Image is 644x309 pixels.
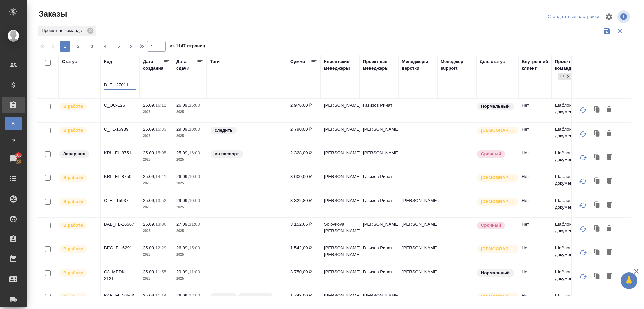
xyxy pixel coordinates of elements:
p: 13:52 [155,198,166,203]
p: В работе [63,269,83,276]
button: Обновить [575,173,591,189]
p: BAB_FL-16567 [104,221,136,228]
span: из 1147 страниц [170,42,205,52]
p: В работе [63,127,83,134]
p: 25.09, [143,222,155,227]
p: 27.09, [176,222,189,227]
p: Нет [522,126,548,133]
div: Менеджеры верстки [402,58,434,72]
p: 26.09, [176,245,189,250]
p: 13:06 [155,222,166,227]
span: 3 [87,43,97,50]
td: Шаблонные документы [552,194,591,217]
button: Обновить [575,268,591,285]
td: 3 600,00 ₽ [287,170,321,194]
p: 25.09, [176,150,189,155]
td: [PERSON_NAME] [321,146,360,170]
button: Удалить [604,223,615,235]
td: [PERSON_NAME] [360,123,398,146]
td: Газизов Ринат [360,99,398,122]
p: 16:11 [155,103,166,108]
p: [PERSON_NAME] [402,221,434,228]
p: 2025 [143,275,170,282]
p: BEG_FL-6291 [104,245,136,251]
button: Обновить [575,197,591,213]
div: Выставляется автоматически для первых 3 заказов нового контактного лица. Особое внимание [476,126,515,135]
div: Выставляется автоматически для первых 3 заказов нового контактного лица. Особое внимание [476,173,515,182]
p: 11:00 [189,222,200,227]
button: Удалить [604,104,615,117]
td: [PERSON_NAME], [PERSON_NAME] [321,241,360,265]
div: Тэги [210,58,220,65]
p: [DEMOGRAPHIC_DATA] [481,293,515,300]
td: Газизов Ринат [360,194,398,217]
p: 2025 [176,251,203,258]
button: Клонировать [591,175,604,188]
p: 12:29 [155,245,166,250]
div: Выставляется автоматически для первых 3 заказов нового контактного лица. Особое внимание [476,197,515,206]
button: Удалить [604,128,615,140]
p: 26.09, [176,174,189,179]
p: Нет [522,197,548,204]
p: 2025 [143,228,170,234]
button: Клонировать [591,128,604,140]
button: Сбросить фильтры [613,25,626,37]
p: 25.09, [143,174,155,179]
p: [DEMOGRAPHIC_DATA] [481,174,515,181]
p: 2025 [143,156,170,163]
td: 2 976,00 ₽ [287,99,321,122]
span: Заказы [37,9,67,19]
div: Код [104,58,112,65]
div: Выставляется автоматически, если на указанный объем услуг необходимо больше времени в стандартном... [476,221,515,230]
p: В работе [63,174,83,181]
div: Статус [62,58,77,65]
p: 15:05 [155,150,166,155]
span: 5 [113,43,124,50]
a: 100 [2,150,25,167]
p: В работе [63,222,83,229]
button: Удалить [604,294,615,307]
span: 2 [73,43,84,50]
div: Выставляет ПМ после принятия заказа от КМа [59,126,97,135]
td: [PERSON_NAME] [360,146,398,170]
p: 2025 [176,156,203,163]
a: Ф [5,134,22,147]
div: Выставляет КМ при направлении счета или после выполнения всех работ/сдачи заказа клиенту. Окончат... [59,150,97,159]
button: Обновить [575,221,591,237]
p: C_OC-126 [104,102,136,109]
p: следить [215,293,233,300]
p: C_FL-15937 [104,197,136,204]
p: Нет [522,268,548,275]
p: Нет [522,292,548,299]
p: 2025 [143,204,170,211]
p: 2025 [176,204,203,211]
p: 15:00 [189,103,200,108]
button: Удалить [604,270,615,283]
p: 25.09, [143,245,155,250]
button: Обновить [575,292,591,308]
p: 2025 [176,109,203,115]
p: [PERSON_NAME] [402,268,434,275]
p: 2025 [176,180,203,187]
div: Сумма [290,58,305,65]
p: 2025 [176,133,203,139]
div: Выставляется автоматически для первых 3 заказов нового контактного лица. Особое внимание [476,245,515,254]
td: 3 750,00 ₽ [287,265,321,289]
div: split button [546,12,601,22]
button: Клонировать [591,199,604,212]
button: Удалить [604,175,615,188]
button: Сохранить фильтры [600,25,613,37]
td: Шаблонные документы [552,218,591,241]
div: Шаблонные документы [558,72,573,81]
button: 5 [113,41,124,52]
div: Дата создания [143,58,163,72]
div: ин.паспорт [210,150,284,159]
div: Выставляет ПМ после принятия заказа от КМа [59,245,97,254]
p: В работе [63,246,83,252]
span: Посмотреть информацию [617,10,631,23]
div: Выставляет ПМ после принятия заказа от КМа [59,292,97,301]
button: Клонировать [591,104,604,117]
button: Обновить [575,150,591,166]
div: Выставляет ПМ после принятия заказа от КМа [59,221,97,230]
td: Шаблонные документы [552,123,591,146]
